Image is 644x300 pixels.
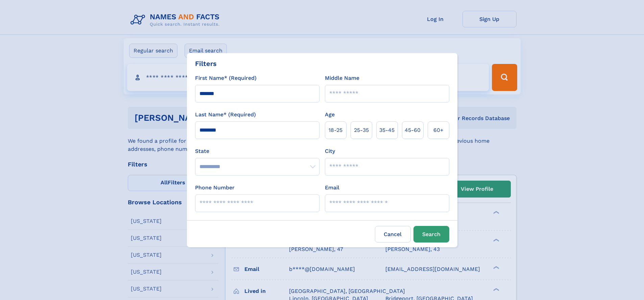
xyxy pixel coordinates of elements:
label: Last Name* (Required) [195,111,256,119]
label: Phone Number [195,184,235,192]
label: Cancel [375,226,411,243]
label: First Name* (Required) [195,74,257,82]
button: Search [413,226,449,243]
span: 60+ [433,126,444,134]
label: Age [325,111,335,119]
label: City [325,147,335,155]
span: 18‑25 [329,126,342,134]
span: 45‑60 [405,126,421,134]
label: Middle Name [325,74,359,82]
span: 25‑35 [354,126,369,134]
label: Email [325,184,339,192]
label: State [195,147,319,155]
div: Filters [195,59,217,69]
span: 35‑45 [379,126,395,134]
